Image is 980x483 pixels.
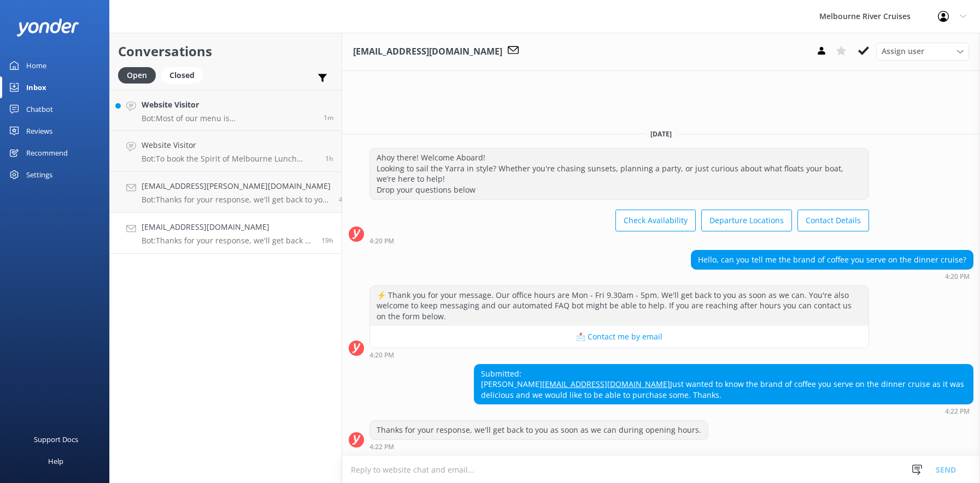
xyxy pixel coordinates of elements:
button: 📩 Contact me by email [370,326,868,348]
a: Website VisitorBot:Most of our menu is [DEMOGRAPHIC_DATA], though please note the lamb shank is n... [110,90,342,131]
h4: [EMAIL_ADDRESS][PERSON_NAME][DOMAIN_NAME] [142,180,331,192]
div: Closed [161,67,203,84]
button: Departure Locations [701,210,792,231]
div: Hello, can you tell me the brand of coffee you serve on the dinner cruise? [691,251,973,269]
div: Ahoy there! Welcome Aboard! Looking to sail the Yarra in style? Whether you're chasing sunsets, p... [370,148,868,199]
div: Assign User [876,43,969,60]
div: Reviews [26,120,52,142]
a: [EMAIL_ADDRESS][DOMAIN_NAME]Bot:Thanks for your response, we'll get back to you as soon as we can... [110,213,342,254]
p: Bot: Thanks for your response, we'll get back to you as soon as we can during opening hours. [142,236,313,246]
span: Oct 09 2025 08:04am (UTC +11:00) Australia/Sydney [339,195,347,204]
div: Recommend [26,142,68,164]
div: ⚡ Thank you for your message. Our office hours are Mon - Fri 9.30am - 5pm. We'll get back to you ... [370,286,868,326]
div: Support Docs [34,428,78,450]
div: Submitted: [PERSON_NAME] Just wanted to know the brand of coffee you serve on the dinner cruise a... [474,365,973,404]
div: Settings [26,164,52,186]
span: Oct 08 2025 04:22pm (UTC +11:00) Australia/Sydney [321,236,333,245]
a: Closed [161,69,208,81]
h4: Website Visitor [142,99,315,111]
a: [EMAIL_ADDRESS][DOMAIN_NAME] [542,379,670,389]
h3: [EMAIL_ADDRESS][DOMAIN_NAME] [353,45,502,59]
div: Oct 08 2025 04:20pm (UTC +11:00) Australia/Sydney [369,237,869,245]
p: Bot: Thanks for your response, we'll get back to you as soon as we can during opening hours. [142,195,331,205]
p: Bot: Most of our menu is [DEMOGRAPHIC_DATA], though please note the lamb shank is not. We can pro... [142,114,315,123]
img: yonder-white-logo.png [16,19,79,37]
a: Open [118,69,161,81]
span: Oct 09 2025 10:23am (UTC +11:00) Australia/Sydney [325,154,333,163]
span: [DATE] [644,129,678,139]
strong: 4:20 PM [369,238,394,245]
div: Oct 08 2025 04:20pm (UTC +11:00) Australia/Sydney [369,351,869,359]
strong: 4:22 PM [945,408,970,415]
a: Website VisitorBot:To book the Spirit of Melbourne Lunch Cruise, you can visit [URL][DOMAIN_NAME]... [110,131,342,172]
div: Oct 08 2025 04:22pm (UTC +11:00) Australia/Sydney [474,407,973,415]
div: Home [26,55,46,76]
button: Contact Details [797,210,869,231]
strong: 4:20 PM [369,352,394,359]
div: Thanks for your response, we'll get back to you as soon as we can during opening hours. [370,421,708,439]
h4: Website Visitor [142,139,317,151]
span: Oct 09 2025 12:20pm (UTC +11:00) Australia/Sydney [324,113,333,122]
div: Open [118,67,156,84]
h2: Conversations [118,41,333,62]
a: [EMAIL_ADDRESS][PERSON_NAME][DOMAIN_NAME]Bot:Thanks for your response, we'll get back to you as s... [110,172,342,213]
button: Check Availability [615,210,696,231]
strong: 4:22 PM [369,444,394,450]
div: Help [48,450,63,472]
strong: 4:20 PM [945,273,970,280]
div: Oct 08 2025 04:20pm (UTC +11:00) Australia/Sydney [691,272,973,280]
div: Inbox [26,76,46,98]
p: Bot: To book the Spirit of Melbourne Lunch Cruise, you can visit [URL][DOMAIN_NAME]. If you're ha... [142,154,317,164]
span: Assign user [882,45,924,57]
h4: [EMAIL_ADDRESS][DOMAIN_NAME] [142,221,313,233]
div: Chatbot [26,98,53,120]
div: Oct 08 2025 04:22pm (UTC +11:00) Australia/Sydney [369,443,708,450]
